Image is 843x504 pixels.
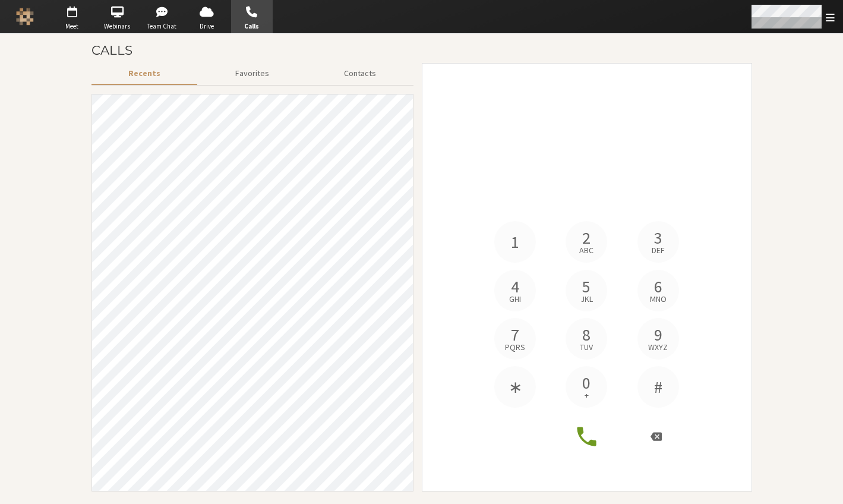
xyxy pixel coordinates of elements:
[654,229,662,246] span: 3
[654,379,662,395] span: #
[511,278,519,295] span: 4
[654,278,662,295] span: 6
[637,366,679,408] button: #
[509,379,522,395] span: ∗
[582,229,591,246] span: 2
[566,221,607,263] button: 2abc
[198,63,307,84] button: Favorites
[637,221,679,263] button: 3def
[648,343,668,351] span: wxyz
[813,473,834,496] iframe: Chat
[307,63,413,84] button: Contacts
[566,366,607,408] button: 0+
[494,318,536,360] button: 7pqrs
[96,21,138,31] span: Webinars
[652,246,665,254] span: def
[585,391,589,399] span: +
[186,21,228,31] span: Drive
[91,43,752,57] h3: Calls
[483,185,691,221] h4: Phone number
[16,8,34,26] img: Iotum
[511,234,519,250] span: 1
[231,21,273,31] span: Calls
[582,374,591,391] span: 0
[494,270,536,311] button: 4ghi
[566,270,607,311] button: 5jkl
[494,221,536,263] button: 1
[505,343,525,351] span: pqrs
[91,63,198,84] button: Recents
[511,326,519,343] span: 7
[51,21,93,31] span: Meet
[579,246,593,254] span: abc
[582,278,591,295] span: 5
[582,326,591,343] span: 8
[650,295,667,303] span: mno
[141,21,183,31] span: Team Chat
[637,318,679,360] button: 9wxyz
[566,318,607,360] button: 8tuv
[654,326,662,343] span: 9
[580,295,593,303] span: jkl
[580,343,593,351] span: tuv
[637,270,679,311] button: 6mno
[509,295,521,303] span: ghi
[494,366,536,408] button: ∗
